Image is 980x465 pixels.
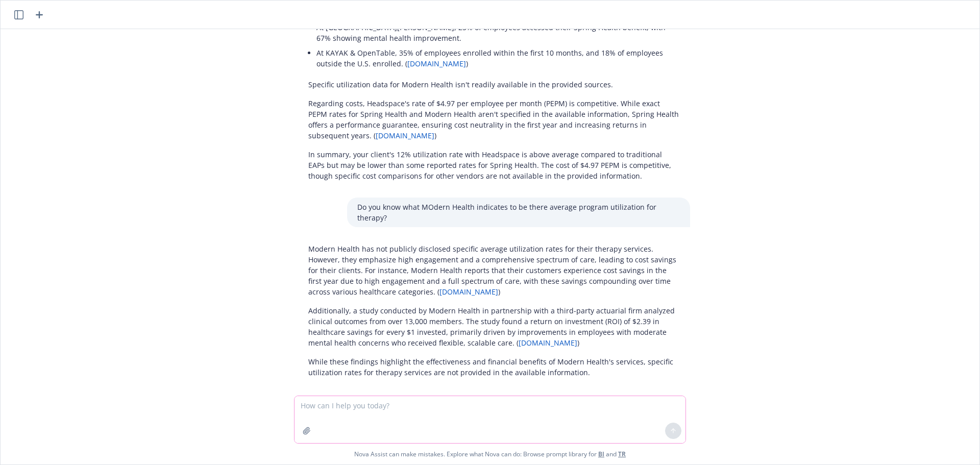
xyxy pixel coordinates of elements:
p: Regarding costs, Headspace's rate of $4.97 per employee per month (PEPM) is competitive. While ex... [308,98,680,141]
a: [DOMAIN_NAME] [407,59,466,68]
a: [DOMAIN_NAME] [519,338,577,348]
a: TR [618,450,626,458]
a: [DOMAIN_NAME] [439,287,498,297]
p: In summary, your client's 12% utilization rate with Headspace is above average compared to tradit... [308,149,680,181]
p: Modern Health has not publicly disclosed specific average utilization rates for their therapy ser... [308,243,680,297]
p: At [GEOGRAPHIC_DATA][PERSON_NAME], 25% of employees accessed their Spring Health benefit, with 67... [316,22,680,43]
a: [DOMAIN_NAME] [376,131,434,140]
p: At KAYAK & OpenTable, 35% of employees enrolled within the first 10 months, and 18% of employees ... [316,47,680,69]
p: Do you know what MOdern Health indicates to be there average program utilization for therapy? [357,202,680,223]
a: BI [598,450,604,458]
p: While these findings highlight the effectiveness and financial benefits of Modern Health's servic... [308,356,680,378]
p: Additionally, a study conducted by Modern Health in partnership with a third-party actuarial firm... [308,305,680,348]
span: Nova Assist can make mistakes. Explore what Nova can do: Browse prompt library for and [354,444,626,464]
p: Specific utilization data for Modern Health isn't readily available in the provided sources. [308,79,680,90]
